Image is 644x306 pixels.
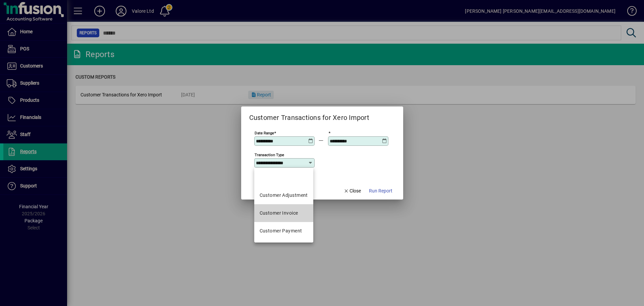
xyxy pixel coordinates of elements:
[341,185,364,197] button: Close
[260,192,308,199] div: Customer Adjustment
[369,187,392,194] span: Run Report
[254,204,313,222] mat-option: Customer Invoice
[260,210,298,217] div: Customer Invoice
[260,227,302,234] div: Customer Payment
[366,185,395,197] button: Run Report
[343,187,361,194] span: Close
[254,186,313,204] mat-option: Customer Adjustment
[254,222,313,240] mat-option: Customer Payment
[241,106,377,123] h2: Customer Transactions for Xero Import
[255,152,284,157] mat-label: Transaction Type
[255,131,274,135] mat-label: Date Range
